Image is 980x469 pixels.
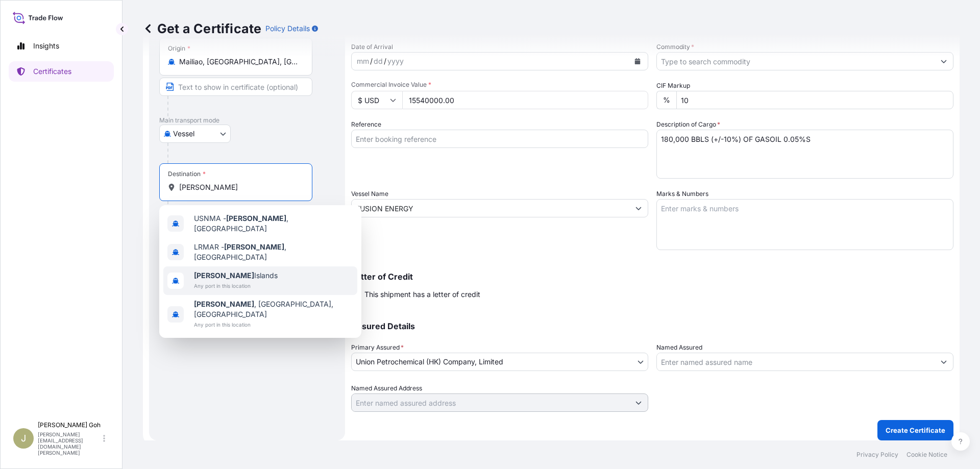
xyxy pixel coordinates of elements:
[224,242,284,251] b: [PERSON_NAME]
[352,199,629,217] input: Type to search vessel name or IMO
[194,271,254,280] b: [PERSON_NAME]
[159,205,361,338] div: Show suggestions
[351,130,648,148] input: Enter booking reference
[370,55,373,67] div: /
[384,55,386,67] div: /
[351,189,388,199] label: Vessel Name
[159,78,312,96] input: Text to appear on certificate
[159,116,335,125] p: Main transport mode
[886,425,945,435] p: Create Certificate
[935,353,953,371] button: Show suggestions
[194,319,353,330] span: Any port in this location
[656,81,690,91] label: CIF Markup
[364,289,480,300] span: This shipment has a letter of credit
[629,199,648,217] button: Show suggestions
[676,91,953,109] input: Enter percentage between 0 and 10%
[356,55,370,67] div: month,
[906,451,947,459] p: Cookie Notice
[351,383,422,393] label: Named Assured Address
[33,41,59,51] p: Insights
[351,81,648,89] span: Commercial Invoice Value
[194,281,278,291] span: Any port in this location
[38,421,101,429] p: [PERSON_NAME] Goh
[656,189,708,199] label: Marks & Numbers
[373,55,384,67] div: day,
[351,322,953,330] p: Assured Details
[656,119,720,130] label: Description of Cargo
[159,125,231,143] button: Select transport
[194,213,353,234] span: USNMA - , [GEOGRAPHIC_DATA]
[179,182,300,192] input: Destination
[351,273,953,281] p: Letter of Credit
[226,214,286,223] b: [PERSON_NAME]
[265,23,310,34] p: Policy Details
[179,57,300,67] input: Origin
[168,170,206,178] div: Destination
[386,55,405,67] div: year,
[657,52,935,70] input: Type to search commodity
[143,20,261,37] p: Get a Certificate
[656,342,702,353] label: Named Assured
[351,119,381,130] label: Reference
[38,431,101,456] p: [PERSON_NAME][EMAIL_ADDRESS][DOMAIN_NAME][PERSON_NAME]
[856,451,898,459] p: Privacy Policy
[194,300,254,308] b: [PERSON_NAME]
[351,342,404,353] span: Primary Assured
[657,353,935,371] input: Assured Name
[194,270,278,281] span: Islands
[656,91,676,109] div: %
[402,91,648,109] input: Enter amount
[173,129,194,139] span: Vessel
[935,52,953,70] button: Show suggestions
[629,53,646,69] button: Calendar
[21,433,26,443] span: J
[629,393,648,412] button: Show suggestions
[33,66,71,77] p: Certificates
[352,393,629,412] input: Named Assured Address
[194,299,353,319] span: , [GEOGRAPHIC_DATA], [GEOGRAPHIC_DATA]
[356,357,503,367] span: Union Petrochemical (HK) Company, Limited
[194,242,353,262] span: LRMAR - , [GEOGRAPHIC_DATA]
